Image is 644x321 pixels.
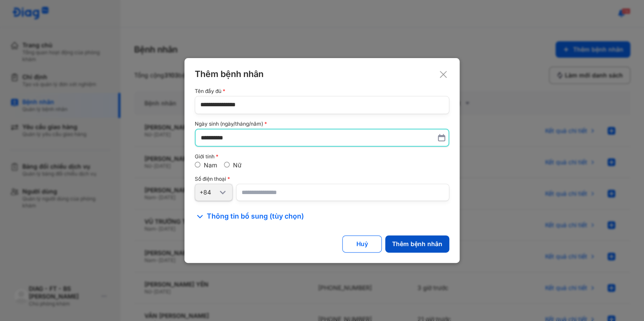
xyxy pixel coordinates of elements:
div: Giới tính [195,154,449,160]
div: Ngày sinh (ngày/tháng/năm) [195,121,449,127]
button: Thêm bệnh nhân [385,235,449,253]
div: Thêm bệnh nhân [195,68,449,80]
label: Nam [204,161,217,169]
label: Nữ [233,161,242,169]
button: Huỷ [342,235,382,253]
div: Số điện thoại [195,176,449,182]
div: Thêm bệnh nhân [392,240,442,248]
div: Tên đầy đủ [195,88,449,94]
span: Thông tin bổ sung (tùy chọn) [207,211,304,222]
div: +84 [199,188,218,196]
